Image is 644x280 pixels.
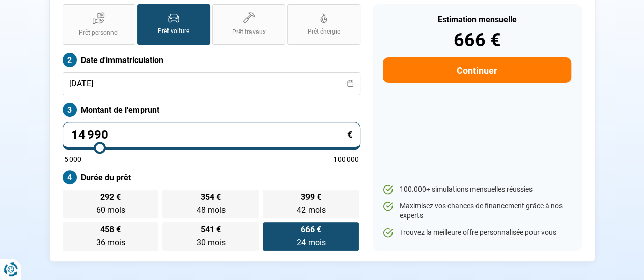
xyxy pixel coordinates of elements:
[100,226,121,234] span: 458 €
[63,72,360,95] input: jj/mm/aaaa
[96,238,125,247] span: 36 mois
[296,205,325,215] span: 42 mois
[96,205,125,215] span: 60 mois
[383,57,571,83] button: Continuer
[307,27,340,36] span: Prêt énergie
[79,28,119,37] span: Prêt personnel
[383,228,571,238] li: Trouvez la meilleure offre personnalisée pour vous
[63,53,360,67] label: Date d'immatriculation
[100,193,121,201] span: 292 €
[383,184,571,195] li: 100.000+ simulations mensuelles réussies
[196,238,225,247] span: 30 mois
[158,27,189,36] span: Prêt voiture
[196,205,225,215] span: 48 mois
[63,170,360,184] label: Durée du prêt
[201,193,221,201] span: 354 €
[347,130,352,139] span: €
[301,226,321,234] span: 666 €
[296,238,325,247] span: 24 mois
[64,155,81,163] span: 5 000
[383,31,571,49] div: 666 €
[232,28,266,37] span: Prêt travaux
[201,226,221,234] span: 541 €
[301,193,321,201] span: 399 €
[383,16,571,24] div: Estimation mensuelle
[333,155,359,163] span: 100 000
[383,201,571,221] li: Maximisez vos chances de financement grâce à nos experts
[63,103,360,117] label: Montant de l'emprunt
